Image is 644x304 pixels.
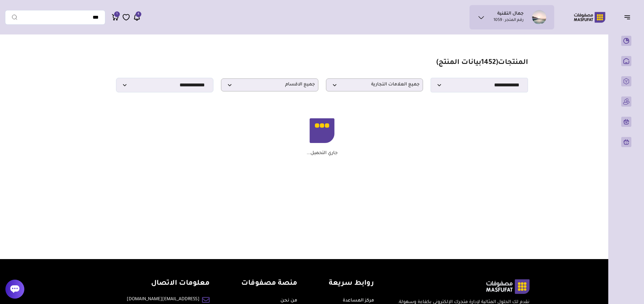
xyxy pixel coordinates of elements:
span: جميع الاقسام [224,82,315,88]
img: Logo [569,11,610,23]
span: 4 [138,11,139,17]
h4: روابط سريعة [329,279,374,288]
img: جمال التقنية [532,10,546,24]
p: جاري التحميل... [307,151,338,156]
a: 1 [112,13,119,21]
h4: معلومات الاتصال [127,279,210,288]
a: من نحن [280,298,297,303]
a: [EMAIL_ADDRESS][DOMAIN_NAME] [127,296,199,303]
p: جميع الاقسام [221,78,318,91]
span: ( بيانات المنتج) [436,59,498,67]
h1: المنتجات [436,59,528,68]
iframe: Webchat Widget [608,268,636,296]
p: رقم المتجر : 1059 [494,17,524,24]
p: جميع العلامات التجارية [326,78,423,91]
a: مركز المساعدة [343,298,374,303]
span: 1452 [481,59,496,67]
h4: منصة مصفوفات [241,279,297,288]
a: 4 [133,13,141,21]
span: جميع العلامات التجارية [329,82,420,88]
h1: جمال التقنية [497,11,524,17]
span: 1 [116,11,118,17]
